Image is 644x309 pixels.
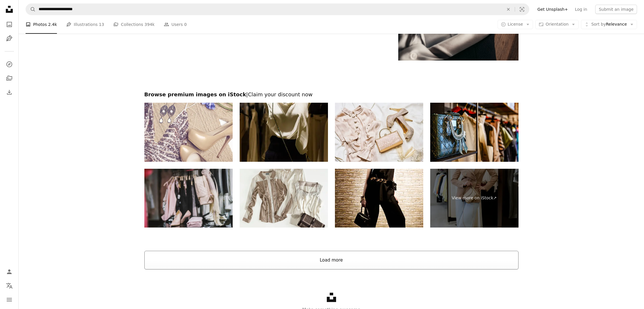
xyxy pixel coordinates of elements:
[591,22,627,27] span: Relevance
[240,169,328,228] img: Fashionable silk blouses with purse isolaated on white background
[591,22,606,26] span: Sort by
[515,4,529,15] button: Visual search
[3,280,15,292] button: Language
[430,103,519,162] img: Handbags and clothes in a fashion store
[240,103,328,162] img: Showcase store
[26,3,529,15] form: Find visuals sitewide
[3,3,15,16] a: Home — Unsplash
[595,5,637,14] button: Submit an image
[3,294,15,306] button: Menu
[546,22,568,26] span: Orientation
[144,103,233,162] img: Woman outfit
[144,91,519,98] h2: Browse premium images on iStock
[113,15,155,34] a: Collections 394k
[498,20,533,29] button: License
[246,91,313,97] span: | Claim your discount now
[571,5,591,14] a: Log in
[3,266,15,278] a: Log in / Sign up
[508,22,523,26] span: License
[144,169,233,228] img: Women clothing boutique
[3,58,15,70] a: Explore
[581,20,637,29] button: Sort byRelevance
[335,169,423,228] img: 70's Vintage Fashion
[66,15,104,34] a: Illustrations 13
[335,103,423,162] img: Top view of the elegant dress with high heels and a purse on the white fabric
[184,21,187,28] span: 0
[430,169,519,228] a: View more on iStock↗
[99,21,104,28] span: 13
[3,33,15,44] a: Illustrations
[144,251,519,269] button: Load more
[535,20,579,29] button: Orientation
[3,86,15,98] a: Download History
[3,72,15,84] a: Collections
[3,19,15,30] a: Photos
[502,4,515,15] button: Clear
[144,21,155,28] span: 394k
[26,4,36,15] button: Search Unsplash
[534,5,571,14] a: Get Unsplash+
[164,15,187,34] a: Users 0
